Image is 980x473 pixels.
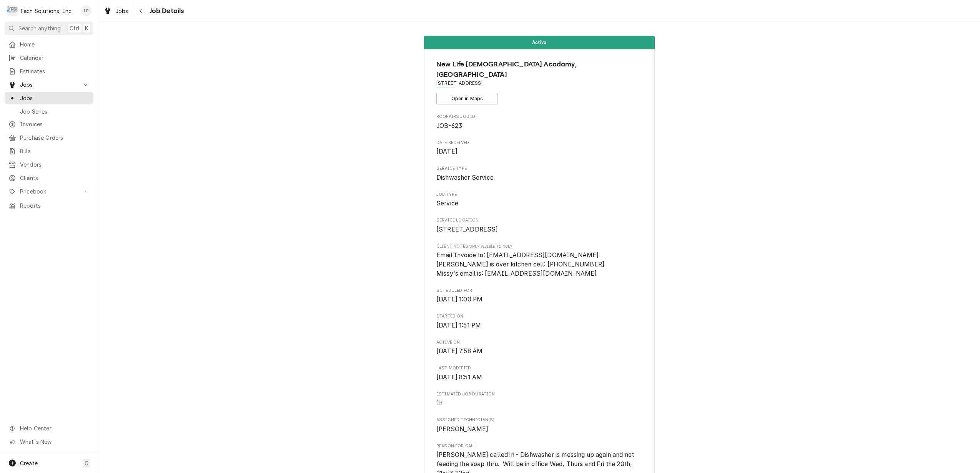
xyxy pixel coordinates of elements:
[468,244,512,248] span: (Only Visible to You)
[20,134,90,142] span: Purchase Orders
[436,80,642,87] span: Address
[101,5,131,17] a: Jobs
[436,347,642,356] span: Active On
[436,192,642,198] span: Job Type
[436,200,458,207] span: Service
[20,40,90,48] span: Home
[5,422,93,435] a: Go to Help Center
[436,251,642,278] span: [object Object]
[20,160,90,169] span: Vendors
[436,365,642,371] span: Last Modified
[436,226,498,233] span: [STREET_ADDRESS]
[20,187,78,195] span: Pricebook
[436,313,642,319] span: Started On
[7,5,18,16] div: T
[436,296,483,303] span: [DATE] 1:00 PM
[20,54,90,62] span: Calendar
[85,24,88,32] span: K
[147,6,184,16] span: Job Details
[436,295,642,304] span: Scheduled For
[5,65,93,78] a: Estimates
[436,140,642,156] div: Date Received
[20,94,90,102] span: Jobs
[436,391,642,397] span: Estimated Job Duration
[7,5,18,16] div: Tech Solutions, Inc.'s Avatar
[436,313,642,330] div: Started On
[436,165,642,182] div: Service Type
[20,438,89,446] span: What's New
[20,460,38,466] span: Create
[436,174,494,181] span: Dishwasher Service
[436,148,458,155] span: [DATE]
[436,417,642,423] span: Assigned Technician(s)
[436,165,642,172] span: Service Type
[436,93,498,104] button: Open in Maps
[5,38,93,51] a: Home
[5,105,93,118] a: Job Series
[436,59,642,104] div: Client Information
[436,391,642,408] div: Estimated Job Duration
[436,217,642,234] div: Service Location
[436,147,642,156] span: Date Received
[436,399,443,407] span: 1h
[5,92,93,104] a: Jobs
[436,140,642,146] span: Date Received
[436,374,482,381] span: [DATE] 8:51 AM
[20,174,90,182] span: Clients
[436,121,642,131] span: Roopairs Job ID
[436,288,642,294] span: Scheduled For
[436,122,462,129] span: JOB-623
[436,114,642,120] span: Roopairs Job ID
[436,243,642,250] span: Client Notes
[436,347,483,355] span: [DATE] 7:58 AM
[436,114,642,130] div: Roopairs Job ID
[436,443,642,449] span: Reason For Call
[5,145,93,157] a: Bills
[5,51,93,64] a: Calendar
[20,120,90,128] span: Invoices
[85,459,88,467] span: C
[20,147,90,155] span: Bills
[436,243,642,278] div: [object Object]
[5,78,93,91] a: Go to Jobs
[436,365,642,382] div: Last Modified
[436,288,642,304] div: Scheduled For
[5,21,93,35] button: Search anythingCtrlK
[5,118,93,131] a: Invoices
[436,399,642,408] span: Estimated Job Duration
[436,373,642,382] span: Last Modified
[20,81,78,89] span: Jobs
[20,424,89,432] span: Help Center
[436,59,642,80] span: Name
[81,5,92,16] div: LP
[5,131,93,144] a: Purchase Orders
[5,185,93,198] a: Go to Pricebook
[436,425,488,433] span: [PERSON_NAME]
[436,417,642,433] div: Assigned Technician(s)
[436,322,481,329] span: [DATE] 1:51 PM
[115,7,128,15] span: Jobs
[436,173,642,182] span: Service Type
[436,199,642,208] span: Job Type
[5,172,93,184] a: Clients
[20,202,90,210] span: Reports
[436,225,642,234] span: Service Location
[18,24,61,32] span: Search anything
[5,158,93,171] a: Vendors
[5,435,93,448] a: Go to What's New
[436,217,642,223] span: Service Location
[532,40,546,45] span: Active
[436,321,642,330] span: Started On
[5,199,93,212] a: Reports
[70,24,80,32] span: Ctrl
[436,192,642,208] div: Job Type
[20,107,90,116] span: Job Series
[424,36,655,49] div: Status
[20,67,90,75] span: Estimates
[436,425,642,434] span: Assigned Technician(s)
[135,5,147,17] button: Navigate back
[20,7,73,15] div: Tech Solutions, Inc.
[436,339,642,356] div: Active On
[436,251,604,277] span: Email Invoice to: [EMAIL_ADDRESS][DOMAIN_NAME] [PERSON_NAME] is over kitchen cell: [PHONE_NUMBER]...
[81,5,92,16] div: Lisa Paschal's Avatar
